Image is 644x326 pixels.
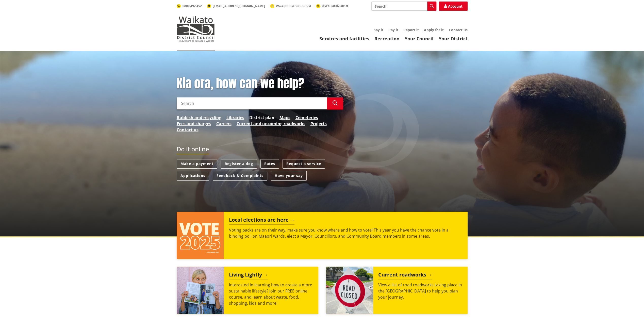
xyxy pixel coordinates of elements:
[177,212,224,259] img: Vote 2025
[621,305,639,323] iframe: Messenger Launcher
[237,121,305,127] a: Current and upcoming roadworks
[229,217,294,224] h2: Local elections are here
[260,159,279,169] a: Rates
[531,121,639,302] iframe: Messenger
[249,115,274,121] a: District plan
[226,115,244,121] a: Libraries
[177,212,468,259] a: Local elections are here Voting packs are on their way, make sure you know where and how to vote!...
[378,282,463,300] p: View a list of road roadworks taking place in the [GEOGRAPHIC_DATA] to help you plan your journey.
[177,115,221,121] a: Rubbish and recycling
[424,27,444,32] a: Apply for it
[207,4,265,8] a: [EMAIL_ADDRESS][DOMAIN_NAME]
[449,27,468,32] a: Contact us
[177,121,211,127] a: Fees and charges
[374,36,400,42] a: Recreation
[276,4,311,8] span: WaikatoDistrictCouncil
[310,121,327,127] a: Projects
[295,115,318,121] a: Cemeteries
[326,267,373,314] img: Road closed sign
[270,4,311,8] a: WaikatoDistrictCouncil
[319,36,369,42] a: Services and facilities
[177,127,199,133] a: Contact us
[439,36,468,42] a: Your District
[229,227,462,239] p: Voting packs are on their way, make sure you know where and how to vote! This year you have the c...
[177,16,215,42] img: Waikato District Council - Te Kaunihera aa Takiwaa o Waikato
[371,2,436,11] input: Search input
[403,27,419,32] a: Report it
[177,4,202,8] a: 0800 492 452
[279,115,290,121] a: Maps
[221,159,257,169] a: Register a dog
[283,159,325,169] a: Request a service
[322,4,348,8] span: @WaikatoDistrict
[177,97,327,109] input: Search input
[229,272,268,279] h2: Living Lightly
[374,27,383,32] a: Say it
[326,267,468,314] a: Current roadworks View a list of road roadworks taking place in the [GEOGRAPHIC_DATA] to help you...
[439,2,468,11] a: Account
[183,4,202,8] span: 0800 492 452
[229,282,313,306] p: Interested in learning how to create a more sustainable lifestyle? Join our FREE online course, a...
[177,145,209,154] h2: Do it online
[177,159,217,169] a: Make a payment
[213,4,265,8] span: [EMAIL_ADDRESS][DOMAIN_NAME]
[216,121,232,127] a: Careers
[271,171,307,181] a: Have your say
[378,272,432,279] h2: Current roadworks
[388,27,398,32] a: Pay it
[405,36,434,42] a: Your Council
[177,76,343,91] h1: Kia ora, how can we help?
[177,171,209,181] a: Applications
[316,4,348,8] a: @WaikatoDistrict
[177,267,224,314] img: Mainstream Green Workshop Series
[177,267,318,314] a: Living Lightly Interested in learning how to create a more sustainable lifestyle? Join our FREE o...
[213,171,267,181] a: Feedback & Complaints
